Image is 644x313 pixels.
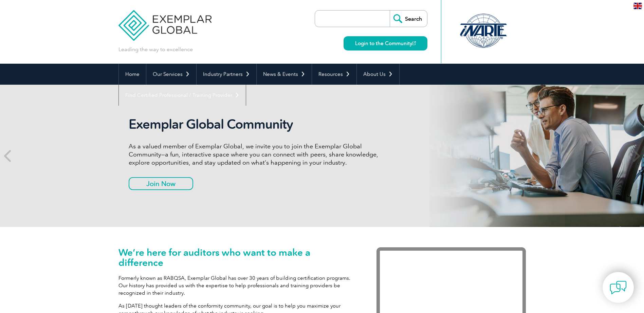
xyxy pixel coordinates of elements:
a: News & Events [257,64,312,85]
a: Our Services [146,64,196,85]
a: Resources [312,64,356,85]
h1: We’re here for auditors who want to make a difference [118,247,356,268]
a: Find Certified Professional / Training Provider [119,85,246,106]
a: About Us [357,64,399,85]
p: As a valued member of Exemplar Global, we invite you to join the Exemplar Global Community—a fun,... [129,142,383,167]
a: Home [119,64,146,85]
p: Leading the way to excellence [118,46,193,53]
img: open_square.png [412,41,416,45]
p: Formerly known as RABQSA, Exemplar Global has over 30 years of building certification programs. O... [118,274,356,297]
a: Login to the Community [344,36,427,50]
h2: Exemplar Global Community [129,117,383,132]
a: Industry Partners [197,64,256,85]
img: en [633,3,642,9]
a: Join Now [129,177,193,190]
img: contact-chat.png [610,279,627,296]
input: Search [390,11,427,27]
